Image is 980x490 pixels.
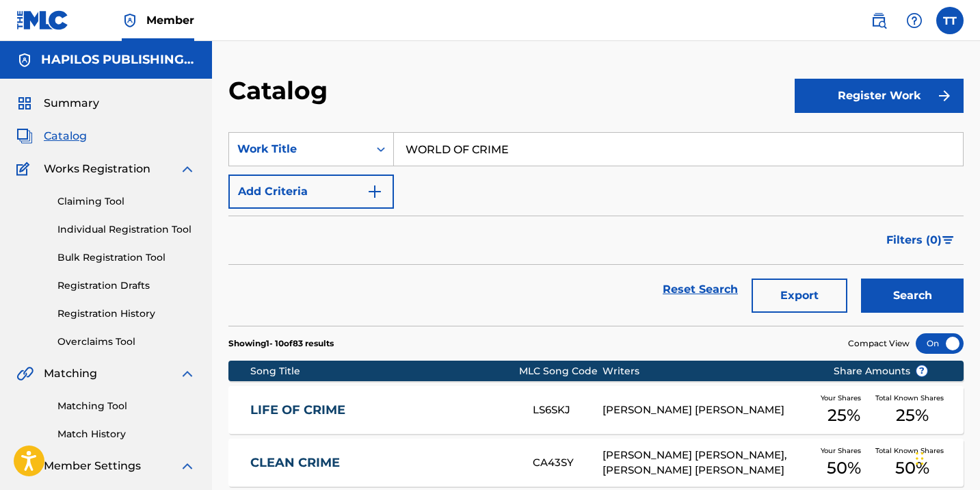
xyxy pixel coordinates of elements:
a: CatalogCatalog [16,128,87,144]
button: Add Criteria [228,175,394,209]
span: Filters ( 0 ) [886,232,942,248]
img: Works Registration [16,161,34,177]
div: Song Title [250,364,518,378]
a: Reset Search [656,274,745,305]
div: LS6SKJ [533,402,602,418]
iframe: Chat Widget [912,424,980,490]
div: Writers [602,364,812,378]
span: Your Shares [821,393,866,403]
a: CLEAN CRIME [250,455,514,471]
h5: HAPILOS PUBLISHING, LLC [41,52,196,68]
div: CA43SY [533,455,602,471]
span: Matching [44,365,97,382]
a: Registration Drafts [57,279,196,293]
span: ? [916,365,927,376]
span: Catalog [44,128,87,144]
img: filter [942,236,954,244]
p: Showing 1 - 10 of 83 results [228,337,334,350]
span: Member [146,12,194,28]
a: Overclaims Tool [57,335,196,349]
div: Work Title [237,141,360,157]
span: 25 % [896,403,929,428]
div: User Menu [936,7,964,34]
a: LIFE OF CRIME [250,402,514,418]
span: Member Settings [44,458,141,474]
span: 50 % [895,456,929,480]
span: Works Registration [44,161,150,177]
a: Registration History [57,307,196,321]
img: Matching [16,365,34,382]
div: [PERSON_NAME] [PERSON_NAME] [602,402,812,418]
span: Your Shares [821,446,866,456]
h2: Catalog [228,75,334,106]
img: MLC Logo [16,10,69,30]
button: Filters (0) [878,223,964,257]
div: MLC Song Code [519,364,603,378]
button: Register Work [795,79,964,113]
a: SummarySummary [16,95,99,112]
a: Match History [57,427,196,441]
span: Total Known Shares [875,446,949,456]
a: Individual Registration Tool [57,222,196,237]
form: Search Form [228,132,964,326]
img: expand [179,161,196,177]
span: Compact View [848,337,910,350]
img: 9d2ae6d4665cec9f34b9.svg [367,183,383,200]
img: help [906,12,923,29]
span: Total Known Shares [875,393,949,403]
img: Catalog [16,128,33,144]
button: Export [752,279,847,313]
img: expand [179,458,196,474]
button: Search [861,279,964,313]
img: Accounts [16,52,33,68]
span: Summary [44,95,99,112]
iframe: Resource Center [942,303,980,413]
div: Drag [916,438,924,479]
a: Claiming Tool [57,194,196,209]
span: Share Amounts [834,364,928,378]
img: Top Rightsholder [122,12,138,29]
div: [PERSON_NAME] [PERSON_NAME], [PERSON_NAME] [PERSON_NAME] [602,448,812,478]
span: 25 % [827,403,860,428]
span: 50 % [827,456,861,480]
img: Summary [16,95,33,112]
img: search [871,12,887,29]
div: Help [901,7,928,34]
a: Matching Tool [57,399,196,413]
a: Bulk Registration Tool [57,250,196,265]
a: Public Search [865,7,892,34]
img: f7272a7cc735f4ea7f67.svg [936,88,953,104]
img: expand [179,365,196,382]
